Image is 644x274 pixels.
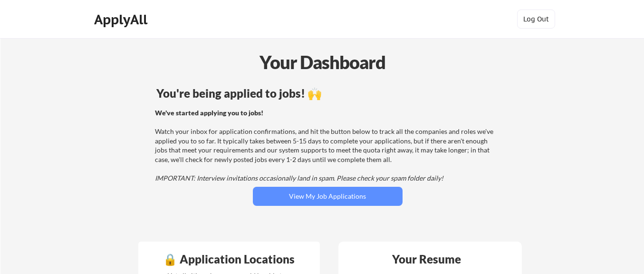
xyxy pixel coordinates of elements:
div: Watch your inbox for application confirmations, and hit the button below to track all the compani... [155,108,498,183]
strong: We've started applying you to jobs! [155,109,263,117]
button: Log Out [517,10,555,29]
div: Your Dashboard [1,49,644,76]
div: ApplyAll [94,11,150,28]
em: IMPORTANT: Interview invitations occasionally land in spam. Please check your spam folder daily! [155,174,443,182]
div: Your Resume [380,254,474,265]
div: 🔒 Application Locations [141,254,317,265]
button: View My Job Applications [253,187,403,206]
div: You're being applied to jobs! 🙌 [156,88,499,99]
